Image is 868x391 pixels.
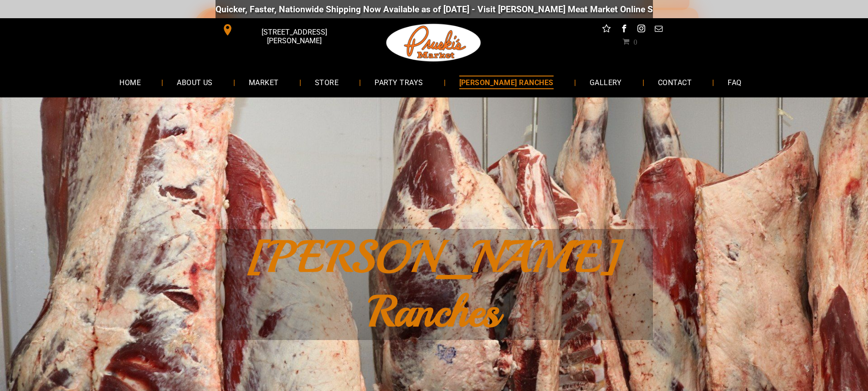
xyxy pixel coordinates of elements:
a: PARTY TRAYS [361,70,437,94]
span: 0 [633,38,637,45]
a: GALLERY [576,70,636,94]
a: HOME [106,70,154,94]
span: [STREET_ADDRESS][PERSON_NAME] [235,23,353,50]
img: Pruski-s+Market+HQ+Logo2-1920w.png [385,18,483,67]
a: [STREET_ADDRESS][PERSON_NAME] [216,23,355,37]
a: facebook [618,23,630,37]
a: [PERSON_NAME] RANCHES [446,70,567,94]
a: MARKET [235,70,293,94]
a: email [652,23,664,37]
a: Social network [601,23,612,37]
a: CONTACT [644,70,705,94]
a: STORE [301,70,352,94]
a: FAQ [714,70,755,94]
a: instagram [635,23,647,37]
span: [PERSON_NAME] Ranches [247,230,621,339]
a: ABOUT US [163,70,226,94]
